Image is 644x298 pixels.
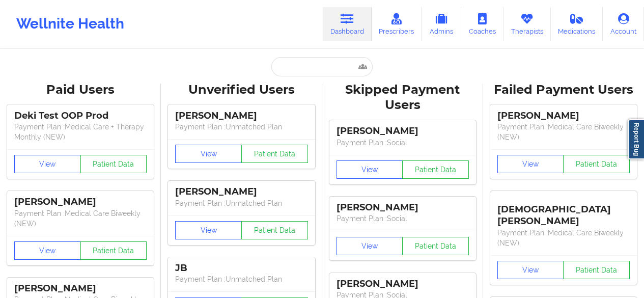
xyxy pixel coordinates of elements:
[422,7,461,41] a: Admins
[175,198,307,208] p: Payment Plan : Unmatched Plan
[14,208,147,229] p: Payment Plan : Medical Care Biweekly (NEW)
[14,155,81,173] button: View
[241,221,308,239] button: Patient Data
[14,283,147,294] div: [PERSON_NAME]
[497,228,630,248] p: Payment Plan : Medical Care Biweekly (NEW)
[503,7,551,41] a: Therapists
[628,119,644,159] a: Report Bug
[7,82,154,98] div: Paid Users
[461,7,503,41] a: Coaches
[551,7,603,41] a: Medications
[497,261,564,279] button: View
[14,196,147,208] div: [PERSON_NAME]
[497,110,630,122] div: [PERSON_NAME]
[497,122,630,142] p: Payment Plan : Medical Care Biweekly (NEW)
[497,196,630,227] div: [DEMOGRAPHIC_DATA][PERSON_NAME]
[337,202,469,213] div: [PERSON_NAME]
[337,160,403,179] button: View
[563,155,630,173] button: Patient Data
[80,155,147,173] button: Patient Data
[402,237,469,255] button: Patient Data
[563,261,630,279] button: Patient Data
[497,155,564,173] button: View
[337,125,469,137] div: [PERSON_NAME]
[323,7,372,41] a: Dashboard
[14,110,147,122] div: Deki Test OOP Prod
[14,241,81,260] button: View
[329,82,476,114] div: Skipped Payment Users
[337,278,469,290] div: [PERSON_NAME]
[490,82,637,98] div: Failed Payment Users
[175,186,307,198] div: [PERSON_NAME]
[241,145,308,163] button: Patient Data
[175,122,307,132] p: Payment Plan : Unmatched Plan
[402,160,469,179] button: Patient Data
[14,122,147,142] p: Payment Plan : Medical Care + Therapy Monthly (NEW)
[175,145,242,163] button: View
[175,262,307,274] div: JB
[337,138,469,148] p: Payment Plan : Social
[337,213,469,224] p: Payment Plan : Social
[603,7,644,41] a: Account
[168,82,315,98] div: Unverified Users
[80,241,147,260] button: Patient Data
[175,274,307,284] p: Payment Plan : Unmatched Plan
[372,7,422,41] a: Prescribers
[175,221,242,239] button: View
[175,110,307,122] div: [PERSON_NAME]
[337,237,403,255] button: View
